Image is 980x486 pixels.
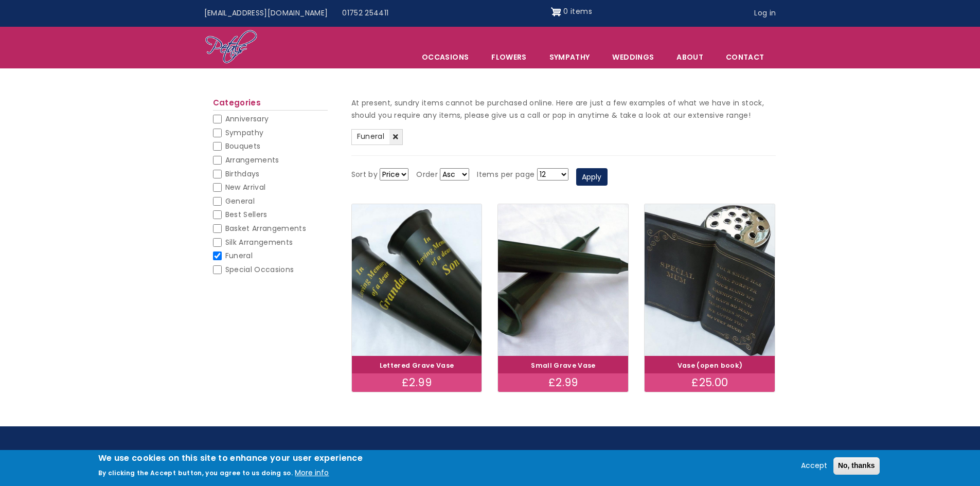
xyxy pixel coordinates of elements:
div: £25.00 [645,373,775,392]
button: Accept [797,460,831,472]
a: About [666,46,714,68]
button: Apply [576,168,608,186]
span: Special Occasions [225,264,294,275]
span: Best Sellers [225,209,268,220]
a: Funeral [351,129,403,146]
a: Sympathy [539,46,601,68]
label: Order [416,169,438,181]
span: Anniversary [225,114,269,124]
p: At present, sundry items cannot be purchased online. Here are just a few examples of what we have... [351,97,776,122]
img: Home [205,29,258,65]
a: Shopping cart 0 items [551,4,592,20]
h2: We use cookies on this site to enhance your user experience [98,453,363,464]
span: Funeral [225,250,253,261]
a: [EMAIL_ADDRESS][DOMAIN_NAME] [197,4,335,23]
span: Silk Arrangements [225,237,293,247]
a: 01752 254411 [335,4,396,23]
label: Items per page [477,169,534,181]
img: Small Grave Vase [498,204,628,356]
span: General [225,196,255,206]
a: Small Grave Vase [531,361,596,370]
a: Contact [715,46,775,68]
img: Lettered Grave Vase [352,204,482,356]
label: Sort by [351,169,378,181]
span: Occasions [411,46,479,68]
p: By clicking the Accept button, you agree to us doing so. [98,469,293,477]
span: 0 items [563,6,592,16]
img: Shopping cart [551,4,561,20]
span: Sympathy [225,128,264,138]
span: Bouquets [225,141,261,151]
a: Vase (open book) [678,361,743,370]
a: Flowers [480,46,537,68]
img: Vase (open book) [645,204,775,356]
button: More info [295,467,329,479]
span: Funeral [357,131,384,141]
h2: Categories [213,98,328,111]
span: Basket Arrangements [225,223,307,233]
span: Weddings [601,46,665,68]
span: New Arrival [225,182,266,192]
span: Birthdays [225,169,260,179]
div: £2.99 [498,373,628,392]
button: No, thanks [833,457,880,475]
a: Lettered Grave Vase [380,361,454,370]
div: £2.99 [352,373,482,392]
span: Arrangements [225,155,279,165]
a: Log in [747,4,783,23]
